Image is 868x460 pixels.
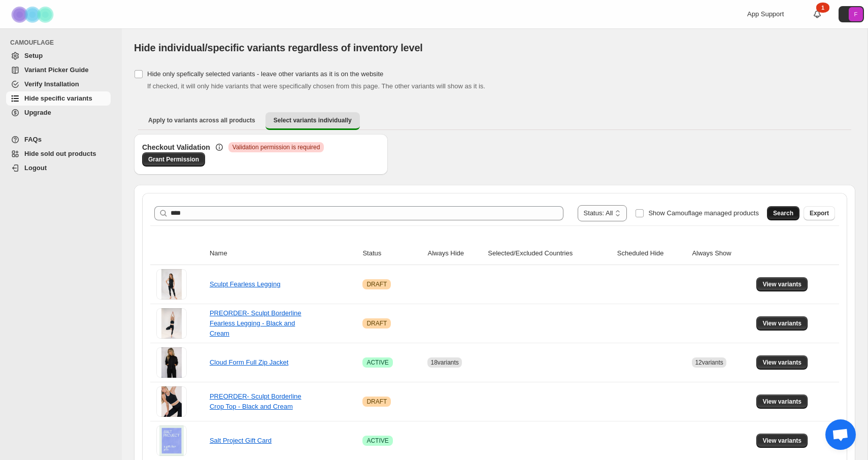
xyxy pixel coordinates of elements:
[10,39,115,47] span: CAMOUFLAGE
[430,359,458,366] span: 18 variants
[24,94,92,102] span: Hide specific variants
[747,10,784,18] span: App Support
[648,209,759,217] span: Show Camouflage managed products
[762,358,802,367] span: View variants
[849,7,863,21] span: Avatar with initials F
[24,150,96,157] span: Hide sold out products
[756,355,808,370] button: View variants
[424,242,485,265] th: Always Hide
[142,152,205,167] a: Grant Permission
[6,147,111,161] a: Hide sold out products
[812,9,822,19] a: 1
[6,49,111,63] a: Setup
[366,437,388,445] span: ACTIVE
[24,66,88,74] span: Variant Picker Guide
[24,136,42,143] span: FAQs
[359,242,424,265] th: Status
[366,280,387,288] span: DRAFT
[816,3,829,13] div: 1
[756,434,808,448] button: View variants
[854,11,858,17] text: F
[756,277,808,291] button: View variants
[366,319,387,327] span: DRAFT
[210,280,280,288] a: Sculpt Fearless Legging
[810,209,829,217] span: Export
[24,52,43,59] span: Setup
[762,437,802,445] span: View variants
[6,161,111,175] a: Logout
[8,1,59,28] img: Camouflage
[207,242,360,265] th: Name
[762,319,802,327] span: View variants
[148,155,199,163] span: Grant Permission
[24,164,47,172] span: Logout
[232,143,320,151] span: Validation permission is required
[134,42,423,53] span: Hide individual/specific variants regardless of inventory level
[6,106,111,120] a: Upgrade
[140,112,263,128] button: Apply to variants across all products
[147,82,485,90] span: If checked, it will only hide variants that were specifically chosen from this page. The other va...
[24,109,51,116] span: Upgrade
[614,242,689,265] th: Scheduled Hide
[695,359,723,366] span: 12 variants
[148,116,255,124] span: Apply to variants across all products
[274,116,352,124] span: Select variants individually
[485,242,614,265] th: Selected/Excluded Countries
[762,280,802,288] span: View variants
[210,309,302,337] a: PREORDER- Sculpt Borderline Fearless Legging - Black and Cream
[689,242,753,265] th: Always Show
[756,395,808,409] button: View variants
[366,398,387,406] span: DRAFT
[6,63,111,77] a: Variant Picker Guide
[825,419,856,450] div: Open chat
[6,133,111,147] a: FAQs
[839,6,864,22] button: Avatar with initials F
[767,206,799,220] button: Search
[804,206,835,220] button: Export
[265,112,360,130] button: Select variants individually
[147,70,383,78] span: Hide only spefically selected variants - leave other variants as it is on the website
[210,392,302,410] a: PREORDER- Sculpt Borderline Crop Top - Black and Cream
[756,316,808,331] button: View variants
[6,77,111,91] a: Verify Installation
[366,358,388,367] span: ACTIVE
[773,209,793,217] span: Search
[762,398,802,406] span: View variants
[24,80,79,88] span: Verify Installation
[142,142,210,152] h3: Checkout Validation
[210,358,288,366] a: Cloud Form Full Zip Jacket
[210,437,272,444] a: Salt Project Gift Card
[6,91,111,106] a: Hide specific variants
